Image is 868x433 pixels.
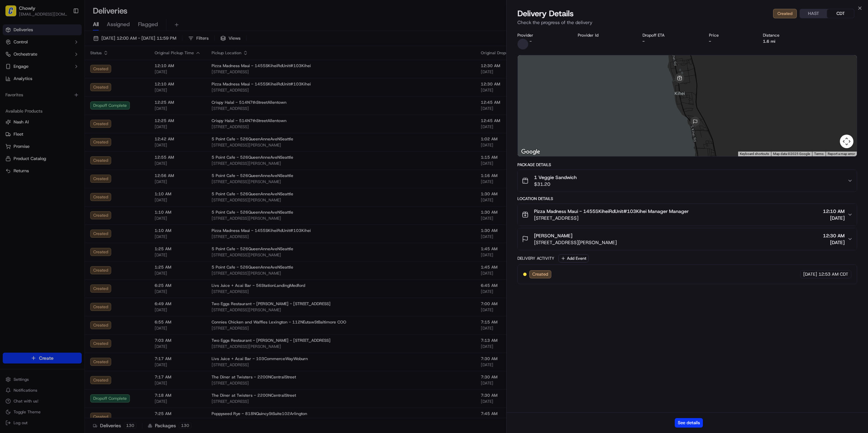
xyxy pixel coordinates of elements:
span: 1 Veggie Sandwich [534,174,577,181]
div: Package Details [517,162,857,168]
span: Pizza Madness Maui - 1455SKiheiRdUnit#103Kihei Manager Manager [534,208,689,215]
img: Google [519,147,542,156]
input: Got a question? Start typing here... [18,43,122,51]
div: We're available if you need us! [23,71,86,77]
span: [DATE] [823,215,845,221]
button: Keyboard shortcuts [740,152,769,156]
button: See details [675,418,703,428]
span: API Documentation [64,98,109,105]
div: Location Details [517,196,857,201]
div: Provider [517,33,567,38]
button: Add Event [558,254,589,262]
p: Welcome 👋 [7,27,123,38]
div: Dropoff ETA [643,33,698,38]
div: 1.6 mi [763,39,813,44]
div: 📗 [7,99,12,104]
div: 💻 [57,99,63,104]
a: 📗Knowledge Base [4,95,55,107]
div: Start new chat [23,64,111,71]
span: [STREET_ADDRESS] [534,215,689,221]
span: $31.20 [534,181,577,188]
span: Knowledge Base [14,98,52,105]
a: 💻API Documentation [55,95,112,107]
span: Map data ©2025 Google [773,152,810,156]
div: - [643,39,698,44]
span: Created [532,271,548,277]
div: Price [709,33,752,38]
span: [DATE] [803,271,817,277]
button: Map camera controls [840,135,853,148]
span: 12:10 AM [823,208,845,215]
button: [PERSON_NAME][STREET_ADDRESS][PERSON_NAME]12:30 AM[DATE] [518,228,857,250]
a: Powered byPylon [48,114,82,120]
span: [STREET_ADDRESS][PERSON_NAME] [534,239,617,246]
div: Delivery Activity [517,256,554,261]
button: Pizza Madness Maui - 1455SKiheiRdUnit#103Kihei Manager Manager[STREET_ADDRESS]12:10 AM[DATE] [518,204,857,225]
a: Report a map error [828,152,855,156]
a: Open this area in Google Maps (opens a new window) [519,147,542,156]
span: [DATE] [823,239,845,246]
button: 1 Veggie Sandwich$31.20 [518,170,857,192]
div: Provider Id [578,33,632,38]
a: Terms (opens in new tab) [814,152,824,156]
button: Start new chat [115,66,123,75]
div: Distance [763,33,813,38]
span: [PERSON_NAME] [534,232,572,239]
p: Check the progress of the delivery [517,19,857,26]
span: Delivery Details [517,8,574,19]
button: CDT [827,9,854,18]
button: HAST [800,9,827,18]
div: - [709,39,752,44]
img: Nash [7,6,20,20]
span: Pylon [67,115,82,120]
span: 12:53 AM CDT [818,271,848,277]
span: - [530,39,532,44]
span: 12:30 AM [823,232,845,239]
img: 1736555255976-a54dd68f-1ca7-489b-9aae-adbdc363a1c4 [7,64,19,77]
